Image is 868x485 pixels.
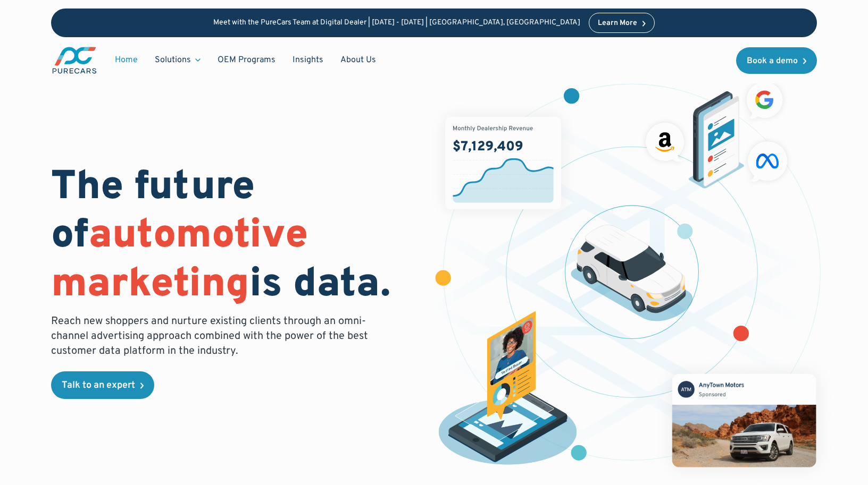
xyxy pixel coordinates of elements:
[736,47,817,74] a: Book a demo
[640,76,793,189] img: ads on social media and advertising partners
[146,50,209,70] div: Solutions
[51,314,374,359] p: Reach new shoppers and nurture existing clients through an omni-channel advertising approach comb...
[747,57,798,65] div: Book a demo
[51,46,98,75] img: purecars logo
[589,13,655,33] a: Learn More
[209,50,284,70] a: OEM Programs
[428,311,587,470] img: persona of a buyer
[213,19,580,28] p: Meet with the PureCars Team at Digital Dealer | [DATE] - [DATE] | [GEOGRAPHIC_DATA], [GEOGRAPHIC_...
[51,211,308,310] span: automotive marketing
[445,117,561,209] img: chart showing monthly dealership revenue of $7m
[155,54,191,66] div: Solutions
[62,381,135,390] div: Talk to an expert
[51,371,154,399] a: Talk to an expert
[332,50,385,70] a: About Us
[571,225,693,321] img: illustration of a vehicle
[284,50,332,70] a: Insights
[106,50,146,70] a: Home
[598,20,637,27] div: Learn More
[51,46,98,75] a: main
[51,164,421,310] h1: The future of is data.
